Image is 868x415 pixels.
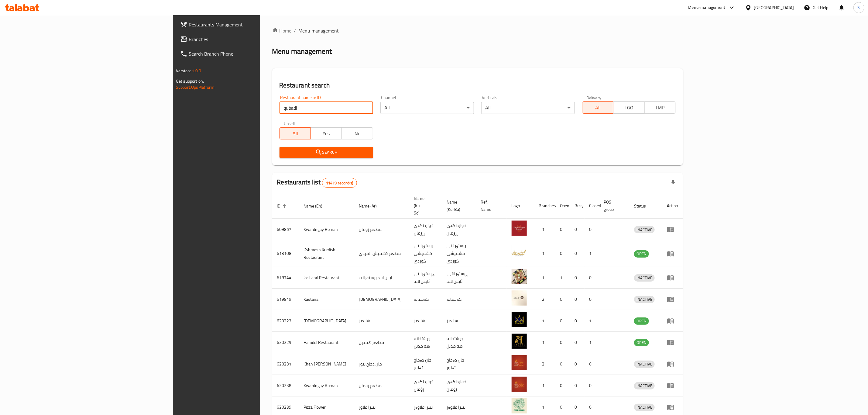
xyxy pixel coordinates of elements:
[409,310,442,332] td: شانديز
[512,312,527,327] img: Shandiz
[507,193,534,219] th: Logo
[380,102,474,114] div: All
[570,353,585,375] td: 0
[586,95,602,100] label: Delivery
[322,180,357,186] span: 11419 record(s)
[585,240,599,267] td: 1
[555,240,570,267] td: 0
[555,353,570,375] td: 0
[280,81,676,90] h2: Restaurant search
[299,310,354,332] td: [DEMOGRAPHIC_DATA]
[667,226,678,233] div: Menu
[634,296,655,303] span: INACTIVE
[310,127,342,139] button: Yes
[534,353,555,375] td: 2
[272,46,332,56] h2: Menu management
[647,103,673,112] span: TMP
[313,129,339,138] span: Yes
[534,310,555,332] td: 1
[585,310,599,332] td: 1
[555,267,570,289] td: 1
[409,353,442,375] td: خان دەجاج تەنور
[555,193,570,219] th: Open
[666,176,681,190] div: Export file
[299,375,354,396] td: Xwardngay Roman
[634,382,655,389] div: INACTIVE
[667,317,678,324] div: Menu
[555,219,570,240] td: 0
[409,289,442,310] td: کەستانە
[175,32,318,46] a: Branches
[341,127,373,139] button: No
[585,267,599,289] td: 0
[442,289,476,310] td: کەستانە
[299,240,354,267] td: Kshmesh Kurdish Restaurant
[512,334,527,349] img: Hamdel Restaurant
[585,289,599,310] td: 0
[667,339,678,346] div: Menu
[585,193,599,219] th: Closed
[555,375,570,396] td: 0
[555,332,570,353] td: 0
[555,310,570,332] td: 0
[570,219,585,240] td: 0
[189,36,313,43] span: Branches
[354,289,409,310] td: [DEMOGRAPHIC_DATA]
[667,296,678,303] div: Menu
[409,375,442,396] td: خواردنگەی رؤمان
[512,290,527,306] img: Kastana
[604,198,622,213] span: POS group
[582,101,613,114] button: All
[534,193,555,219] th: Branches
[354,375,409,396] td: مطعم رومان
[354,240,409,267] td: مطعم كشميش الكردي
[634,317,649,324] span: OPEN
[175,46,318,61] a: Search Branch Phone
[176,67,191,75] span: Version:
[634,404,655,411] div: INACTIVE
[442,310,476,332] td: شانديز
[299,27,339,34] span: Menu management
[299,219,354,240] td: Xwardngay Roman
[585,103,611,112] span: All
[585,332,599,353] td: 1
[359,202,385,210] span: Name (Ar)
[481,198,499,213] span: Ref. Name
[644,101,676,114] button: TMP
[585,353,599,375] td: 0
[667,250,678,257] div: Menu
[304,202,331,210] span: Name (En)
[616,103,642,112] span: TGO
[512,355,527,370] img: Khan Dejaj Tanoor
[442,353,476,375] td: خان دەجاج تەنور
[175,17,318,32] a: Restaurants Management
[354,219,409,240] td: مطعم رومان
[284,149,368,156] span: Search
[512,221,527,236] img: Xwardngay Roman
[570,193,585,219] th: Busy
[512,398,527,413] img: Pizza Flower
[299,267,354,289] td: Ice Land Restaurant
[354,332,409,353] td: مطعم همديل
[667,360,678,368] div: Menu
[570,375,585,396] td: 0
[447,198,469,213] span: Name (Ku-Ba)
[662,193,683,219] th: Action
[570,267,585,289] td: 0
[634,250,649,257] span: OPEN
[634,226,655,233] span: INACTIVE
[409,219,442,240] td: خواردنگەی ڕۆمان
[299,289,354,310] td: Kastana
[858,4,860,11] span: S
[534,375,555,396] td: 1
[176,77,204,85] span: Get support on:
[667,403,678,411] div: Menu
[634,339,649,346] span: OPEN
[555,289,570,310] td: 0
[634,274,655,281] span: INACTIVE
[442,375,476,396] td: خواردنگەی رؤمان
[277,202,289,210] span: ID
